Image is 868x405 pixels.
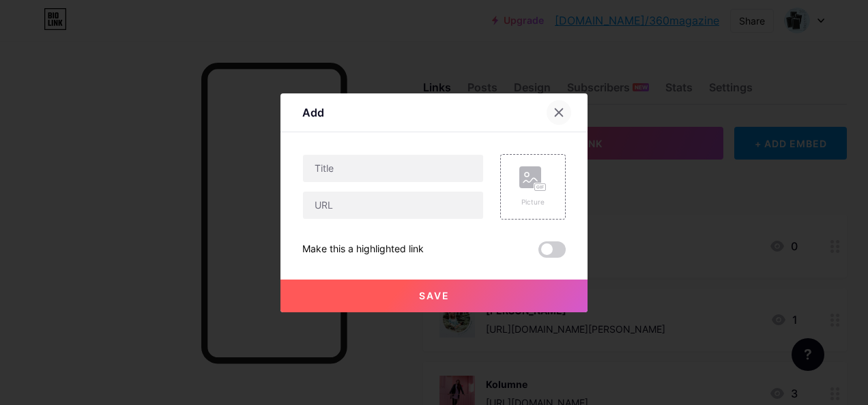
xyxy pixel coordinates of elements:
span: Save [419,290,450,301]
input: URL [303,192,483,219]
div: Add [302,104,324,121]
input: Title [303,155,483,182]
div: Picture [519,197,547,207]
div: Make this a highlighted link [302,241,424,258]
button: Save [280,280,588,312]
